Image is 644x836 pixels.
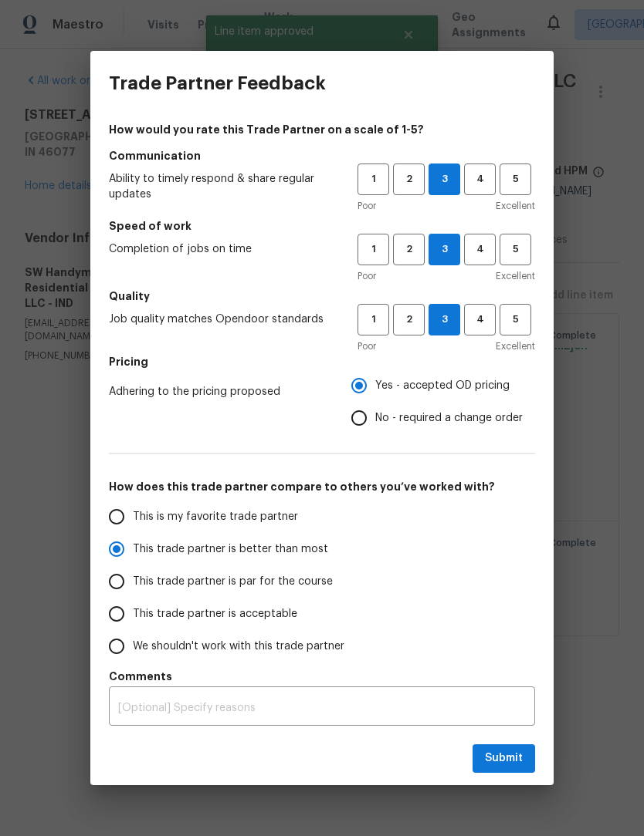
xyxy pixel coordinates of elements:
button: 5 [500,304,531,335]
h4: How would you rate this Trade Partner on a scale of 1-5? [109,122,535,137]
span: Submit [485,749,523,768]
div: Pricing [351,369,535,434]
span: Yes - accepted OD pricing [375,378,510,394]
span: 3 [429,241,459,258]
h3: Trade Partner Feedback [109,72,326,94]
span: 3 [429,311,459,329]
span: We shouldn't work with this trade partner [133,639,344,655]
h5: Pricing [109,354,535,369]
span: No - required a change order [375,410,523,426]
span: 5 [501,241,530,258]
span: Completion of jobs on time [109,241,333,257]
button: 1 [358,163,389,195]
button: 2 [393,304,425,335]
span: Poor [358,198,376,214]
button: 2 [393,163,425,195]
h5: How does this trade partner compare to others you’ve worked with? [109,479,535,494]
span: 1 [359,241,388,258]
span: Ability to timely respond & share regular updates [109,171,333,202]
span: Poor [358,339,376,354]
h5: Communication [109,148,535,163]
span: 5 [501,311,530,329]
span: 2 [395,170,423,188]
h5: Comments [109,669,535,684]
button: 4 [464,163,496,195]
span: This trade partner is par for the course [133,574,333,590]
span: 4 [466,311,494,329]
button: 4 [464,234,496,265]
button: Submit [473,744,535,773]
button: 1 [358,234,389,265]
span: 2 [395,241,423,258]
span: 4 [466,241,494,258]
span: 2 [395,311,423,329]
span: 1 [359,170,388,188]
button: 5 [500,234,531,265]
span: Excellent [496,268,535,284]
span: This trade partner is better than most [133,541,328,558]
button: 3 [429,304,460,335]
h5: Speed of work [109,218,535,234]
span: Job quality matches Opendoor standards [109,312,333,327]
span: Excellent [496,339,535,354]
button: 3 [429,234,460,265]
button: 2 [393,234,425,265]
button: 1 [358,304,389,335]
span: Adhering to the pricing proposed [109,384,327,399]
button: 5 [500,163,531,195]
button: 3 [429,163,460,195]
span: This is my favorite trade partner [133,509,298,525]
span: Poor [358,268,376,284]
h5: Quality [109,288,535,304]
div: How does this trade partner compare to others you’ve worked with? [109,501,535,662]
span: This trade partner is acceptable [133,606,297,622]
span: Excellent [496,198,535,214]
button: 4 [464,304,496,335]
span: 4 [466,170,494,188]
span: 5 [501,170,530,188]
span: 3 [429,170,459,188]
span: 1 [359,311,388,329]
